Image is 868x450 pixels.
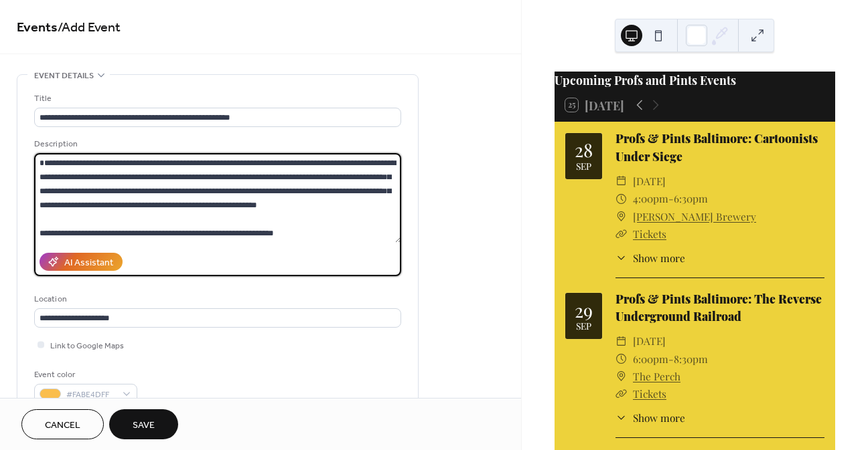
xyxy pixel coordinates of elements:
div: ​ [616,208,628,225]
span: Show more [633,410,685,425]
span: Save [133,419,155,433]
a: Tickets [633,227,666,241]
div: Title [34,92,399,106]
div: Sep [576,162,591,171]
div: AI Assistant [64,256,113,270]
span: [DATE] [633,173,666,190]
span: Link to Google Maps [50,339,124,353]
span: / Add Event [58,15,121,41]
div: ​ [616,385,628,403]
div: ​ [616,410,628,425]
a: Events [17,15,58,41]
div: 28 [575,140,593,159]
div: Location [34,292,399,306]
div: ​ [616,225,628,243]
a: Profs & Pints Baltimore: Cartoonists Under Siege [616,130,818,163]
div: ​ [616,368,628,385]
span: #FABE4DFF [66,388,116,402]
span: 4:00pm [633,190,668,207]
span: Cancel [45,419,80,433]
div: ​ [616,250,628,265]
div: Event color [34,368,135,382]
span: 6:00pm [633,350,668,368]
button: AI Assistant [40,253,123,271]
span: - [668,190,674,207]
div: ​ [616,332,628,350]
span: 8:30pm [674,350,708,368]
a: The Perch [633,368,680,385]
div: 29 [575,301,593,320]
div: ​ [616,190,628,207]
div: Sep [576,322,591,331]
div: ​ [616,350,628,368]
button: ​Show more [616,410,685,425]
span: - [668,350,674,368]
div: Upcoming Profs and Pints Events [555,72,835,89]
span: Event details [34,69,94,83]
button: ​Show more [616,250,685,265]
a: Tickets [633,386,666,401]
a: Profs & Pints Baltimore: The Reverse Underground Railroad [616,291,822,324]
div: Description [34,137,399,151]
button: Cancel [21,409,104,439]
a: [PERSON_NAME] Brewery [633,208,756,225]
span: [DATE] [633,332,666,350]
div: ​ [616,173,628,190]
button: Save [109,409,178,439]
span: 6:30pm [674,190,708,207]
span: Show more [633,250,685,265]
